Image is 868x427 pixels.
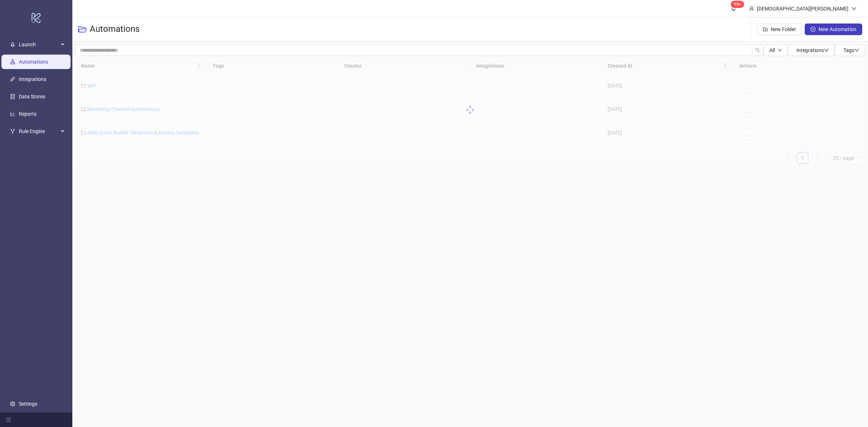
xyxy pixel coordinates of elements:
[19,401,37,407] a: Settings
[19,59,48,65] a: Automations
[19,76,46,82] a: Integrations
[851,6,856,11] span: down
[78,25,87,34] span: folder-open
[10,42,15,47] span: rocket
[19,37,59,52] span: Launch
[749,6,754,11] span: user
[6,417,11,422] span: menu-fold
[754,5,851,13] div: [DEMOGRAPHIC_DATA][PERSON_NAME]
[778,48,782,52] span: down
[731,6,736,11] span: bell
[769,47,775,53] span: All
[824,48,829,53] span: down
[90,24,140,35] h3: Automations
[771,26,796,32] span: New Folder
[19,111,37,117] a: Reports
[19,124,59,138] span: Rule Engine
[796,47,829,53] span: Integrations
[788,44,835,56] button: Integrationsdown
[10,129,15,134] span: fork
[818,26,856,32] span: New Automation
[763,27,768,32] span: folder-add
[843,47,859,53] span: Tags
[755,48,760,53] span: search
[810,27,816,32] span: plus-circle
[805,24,862,35] button: New Automation
[19,94,45,99] a: Data Stores
[854,48,859,53] span: down
[731,1,744,8] sup: 686
[763,44,788,56] button: Alldown
[835,44,865,56] button: Tagsdown
[757,24,802,35] button: New Folder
